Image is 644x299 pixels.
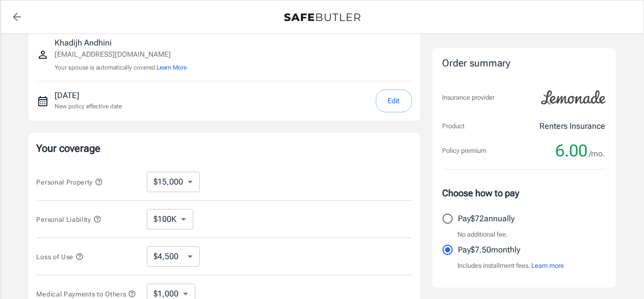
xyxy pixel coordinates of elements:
[55,37,187,49] p: Khadijh Andhini
[443,56,606,71] div: Order summary
[37,216,101,223] span: Personal Liability
[443,146,487,156] p: Policy premium
[284,13,360,21] img: Back to quotes
[55,89,122,102] p: [DATE]
[443,186,606,200] p: Choose how to pay
[589,147,606,161] span: /mo.
[37,250,84,263] button: Loss of Use
[540,120,606,132] p: Renters Insurance
[37,290,137,298] span: Medical Payments to Others
[37,253,84,261] span: Loss of Use
[443,121,465,131] p: Product
[458,261,564,271] p: Includes installment fees.
[37,176,103,188] button: Personal Property
[7,7,27,27] a: back to quotes
[157,63,187,72] button: Learn More
[37,213,101,225] button: Personal Liability
[37,141,412,155] p: Your coverage
[55,102,122,111] p: New policy effective date
[458,229,508,240] p: No additional fee.
[556,141,588,161] span: 6.00
[55,49,187,60] p: [EMAIL_ADDRESS][DOMAIN_NAME]
[458,213,515,225] p: Pay $72 annually
[458,244,521,256] p: Pay $7.50 monthly
[37,178,103,186] span: Personal Property
[55,63,187,73] p: Your spouse is automatically covered.
[535,83,612,112] img: Lemonade
[532,261,564,271] button: Learn more
[37,95,49,107] svg: New policy start date
[37,49,49,61] svg: Insured person
[376,89,412,112] button: Edit
[443,93,495,103] p: Insurance provider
